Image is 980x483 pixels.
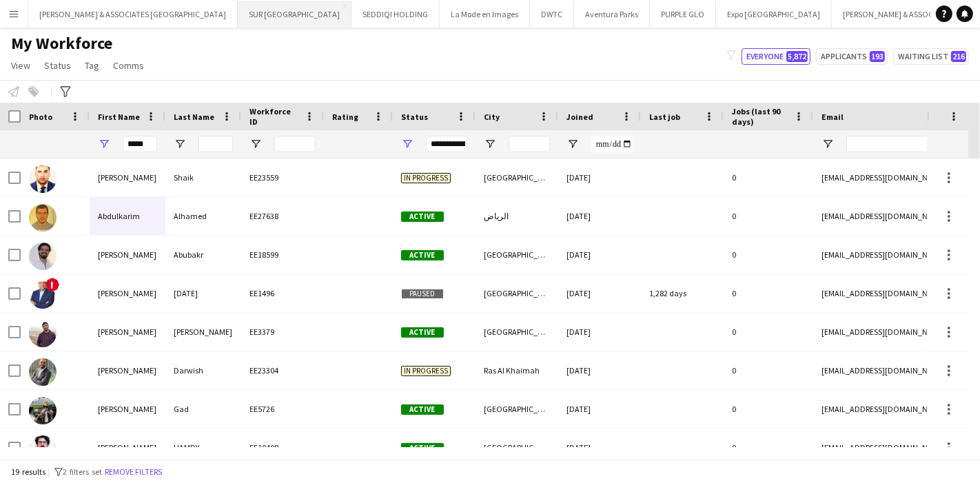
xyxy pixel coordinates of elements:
[165,313,241,351] div: [PERSON_NAME]
[476,351,558,389] div: Ras Al Khaimah
[724,313,813,351] div: 0
[484,112,500,122] span: City
[165,390,241,428] div: Gad
[558,429,641,466] div: [DATE]
[476,236,558,274] div: [GEOGRAPHIC_DATA]
[90,429,165,466] div: [PERSON_NAME]
[165,236,241,274] div: Abubakr
[174,138,186,150] button: Open Filter Menu
[29,243,57,270] img: Karim Abubakr
[724,236,813,274] div: 0
[440,1,530,28] button: La Mode en Images
[558,236,641,274] div: [DATE]
[401,404,444,415] span: Active
[724,429,813,466] div: 0
[249,138,262,150] button: Open Filter Menu
[742,48,810,65] button: Everyone5,872
[241,274,324,312] div: EE1496
[484,138,496,150] button: Open Filter Menu
[165,274,241,312] div: [DATE]
[174,112,214,122] span: Last Name
[29,320,57,347] img: Karim Ahmed
[401,112,428,122] span: Status
[401,173,451,183] span: In progress
[649,112,680,122] span: Last job
[90,236,165,274] div: [PERSON_NAME]
[716,1,832,28] button: Expo [GEOGRAPHIC_DATA]
[45,278,59,291] span: !
[241,429,324,466] div: EE10408
[832,1,979,28] button: [PERSON_NAME] & ASSOCIATES KSA
[39,56,76,74] a: Status
[249,106,299,127] span: Workforce ID
[90,197,165,235] div: Abdulkarim
[476,274,558,312] div: [GEOGRAPHIC_DATA]
[641,274,724,312] div: 1,282 days
[11,59,30,72] span: View
[558,351,641,389] div: [DATE]
[724,274,813,312] div: 0
[724,158,813,196] div: 0
[401,327,444,338] span: Active
[476,313,558,351] div: [GEOGRAPHIC_DATA]
[530,1,574,28] button: DWTC
[108,56,150,74] a: Comms
[165,197,241,235] div: Alhamed
[574,1,650,28] button: Aventura Parks
[401,138,414,150] button: Open Filter Menu
[821,138,834,150] button: Open Filter Menu
[165,429,241,466] div: HAMDY
[6,56,36,74] a: View
[332,112,358,122] span: Rating
[558,274,641,312] div: [DATE]
[198,136,233,152] input: Last Name Filter Input
[401,250,444,260] span: Active
[558,197,641,235] div: [DATE]
[732,106,788,127] span: Jobs (last 90 days)
[90,274,165,312] div: [PERSON_NAME]
[476,390,558,428] div: [GEOGRAPHIC_DATA]
[401,212,444,222] span: Active
[29,165,57,193] img: Abdul karim Shaik
[816,48,888,65] button: Applicants193
[241,390,324,428] div: EE5726
[79,56,105,74] a: Tag
[786,51,808,62] span: 5,872
[558,313,641,351] div: [DATE]
[29,397,57,424] img: Karim Gad
[351,1,440,28] button: SEDDIQI HOLDING
[724,390,813,428] div: 0
[238,1,351,28] button: SUR [GEOGRAPHIC_DATA]
[509,136,550,152] input: City Filter Input
[558,390,641,428] div: [DATE]
[85,59,99,72] span: Tag
[102,464,165,480] button: Remove filters
[650,1,716,28] button: PURPLE GLO
[566,138,579,150] button: Open Filter Menu
[476,158,558,196] div: [GEOGRAPHIC_DATA]
[90,313,165,351] div: [PERSON_NAME]
[476,429,558,466] div: [GEOGRAPHIC_DATA]
[724,351,813,389] div: 0
[29,281,57,309] img: Karim Achoura
[401,366,451,376] span: In progress
[241,158,324,196] div: EE23559
[11,33,112,54] span: My Workforce
[893,48,969,65] button: Waiting list216
[401,289,444,299] span: Paused
[274,136,316,152] input: Workforce ID Filter Input
[29,435,57,463] img: Karim HAMDY
[558,158,641,196] div: [DATE]
[29,204,57,232] img: Abdulkarim Alhamed
[724,197,813,235] div: 0
[241,197,324,235] div: EE27638
[241,351,324,389] div: EE23304
[90,158,165,196] div: [PERSON_NAME]
[98,112,140,122] span: First Name
[165,351,241,389] div: Darwish
[870,51,885,62] span: 193
[591,136,633,152] input: Joined Filter Input
[90,351,165,389] div: [PERSON_NAME]
[566,112,593,122] span: Joined
[401,443,444,453] span: Active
